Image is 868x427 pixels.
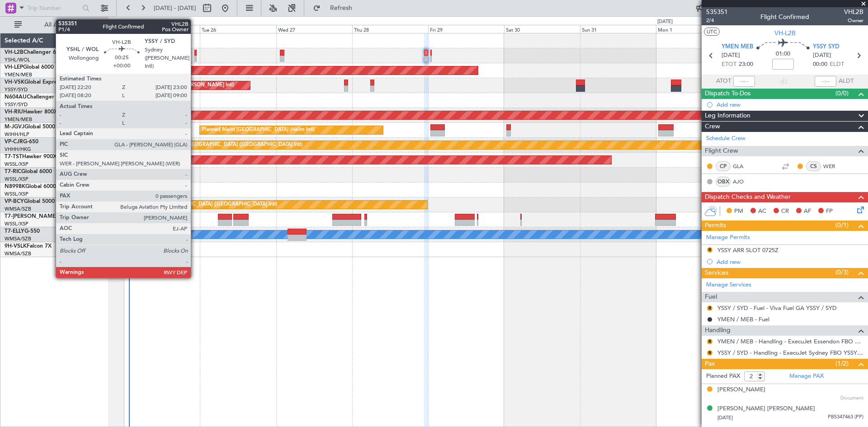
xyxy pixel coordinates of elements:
[5,161,28,168] a: WSSL/XSP
[813,42,840,52] span: YSSY SYD
[705,221,726,231] span: Permits
[309,1,363,15] button: Refresh
[124,25,200,33] div: Mon 25
[707,339,712,344] button: R
[835,267,849,277] span: (0/3)
[5,65,23,70] span: VH-LEP
[504,25,580,33] div: Sat 30
[706,7,728,17] span: 535351
[24,22,95,28] span: All Aircraft
[716,77,731,86] span: ATOT
[5,50,24,55] span: VH-L2B
[707,305,712,311] button: R
[5,131,29,138] a: WIHH/HLP
[276,25,352,33] div: Wed 27
[705,325,731,336] span: Handling
[5,124,24,130] span: M-JGVJ
[826,207,833,216] span: FP
[151,138,302,152] div: Planned Maint [GEOGRAPHIC_DATA] ([GEOGRAPHIC_DATA] Intl)
[781,207,789,216] span: CR
[722,60,736,69] span: ETOT
[717,349,863,357] a: YSSY / SYD - Handling - ExecuJet Sydney FBO YSSY / SYD
[716,161,731,171] div: CP
[839,77,854,86] span: ALDT
[823,162,844,170] a: WER
[705,89,750,99] span: Dispatch To-Dos
[5,199,55,204] a: VP-BCYGlobal 5000
[835,89,849,98] span: (0/0)
[109,18,125,26] div: [DATE]
[5,154,60,160] a: T7-TSTHawker 900XP
[733,178,753,186] a: AJO
[707,350,712,356] button: R
[717,304,837,312] a: YSSY / SYD - Fuel - Viva Fuel GA YSSY / SYD
[5,139,38,145] a: VP-CJRG-650
[733,76,755,87] input: --:--
[200,25,276,33] div: Tue 26
[5,169,52,174] a: T7-RICGlobal 6000
[5,86,28,93] a: YSSY/SYD
[5,80,24,85] span: VH-VSK
[5,71,32,78] a: YMEN/MEB
[722,42,753,52] span: YMEN MEB
[580,25,656,33] div: Sun 31
[760,12,809,22] div: Flight Confirmed
[828,413,863,421] span: PB5347463 (PP)
[154,4,196,12] span: [DATE] - [DATE]
[123,79,234,92] div: Unplanned Maint Sydney ([PERSON_NAME] Intl)
[5,184,25,189] span: N8998K
[717,385,765,394] div: [PERSON_NAME]
[10,18,98,32] button: All Aircraft
[5,124,55,130] a: M-JGVJGlobal 5000
[717,315,769,323] a: YMEN / MEB - Fuel
[844,17,863,24] span: Owner
[704,28,720,36] button: UTC
[5,176,28,183] a: WSSL/XSP
[5,229,40,234] a: T7-ELLYG-550
[705,359,715,369] span: Pax
[5,184,56,189] a: N8998KGlobal 6000
[705,122,720,132] span: Crew
[5,214,88,219] a: T7-[PERSON_NAME]Global 7500
[835,359,849,368] span: (1/2)
[5,94,27,100] span: N604AU
[774,28,796,38] span: VH-L2B
[322,5,360,11] span: Refresh
[428,25,504,33] div: Fri 29
[28,1,80,15] input: Trip Number
[5,80,74,85] a: VH-VSKGlobal Express XRS
[705,192,791,202] span: Dispatch Checks and Weather
[739,60,753,69] span: 23:00
[5,244,52,249] a: 9H-VSLKFalcon 7X
[706,281,751,290] a: Manage Services
[717,101,863,108] div: Add new
[705,111,750,121] span: Leg Information
[706,134,745,143] a: Schedule Crew
[717,338,863,345] a: YMEN / MEB - Handling - ExecuJet Essendon FBO YMEN / MEB
[706,372,740,381] label: Planned PAX
[5,191,28,197] a: WSSL/XSP
[5,56,30,63] a: YSHL/WOL
[844,7,863,17] span: VHL2B
[717,404,815,413] div: [PERSON_NAME] [PERSON_NAME]
[5,101,28,108] a: YSSY/SYD
[758,207,766,216] span: AC
[5,154,22,160] span: T7-TST
[705,146,738,156] span: Flight Crew
[717,258,863,266] div: Add new
[5,221,28,227] a: WSSL/XSP
[813,51,831,60] span: [DATE]
[5,229,24,234] span: T7-ELLY
[830,60,844,69] span: ELDT
[776,50,790,59] span: 01:00
[5,94,66,100] a: N604AUChallenger 604
[789,372,824,381] a: Manage PAX
[705,268,728,278] span: Services
[804,207,811,216] span: AF
[5,250,31,257] a: WMSA/SZB
[5,109,61,115] a: VH-RIUHawker 800XP
[734,207,743,216] span: PM
[657,18,673,26] div: [DATE]
[5,109,23,115] span: VH-RIU
[733,162,753,170] a: GLA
